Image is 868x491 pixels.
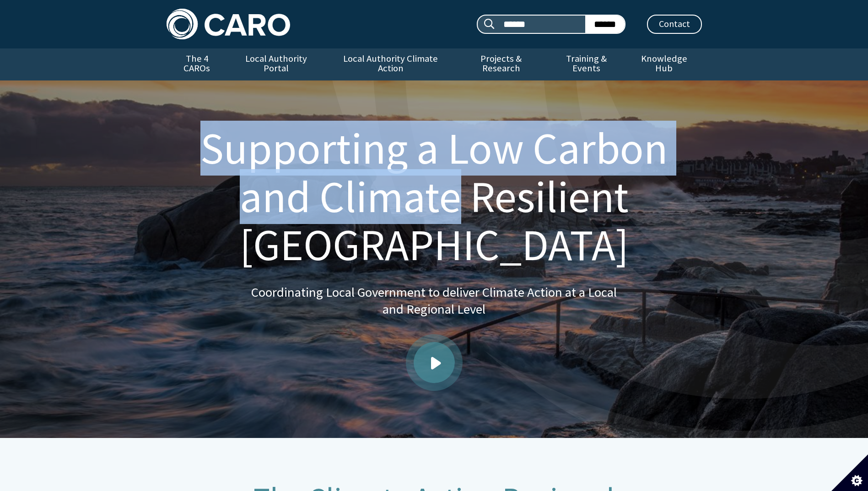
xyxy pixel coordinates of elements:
p: Coordinating Local Government to deliver Climate Action at a Local and Regional Level [251,284,617,318]
a: Local Authority Climate Action [325,48,456,80]
a: Play video [414,342,455,383]
button: Set cookie preferences [831,454,868,491]
h1: Supporting a Low Carbon and Climate Resilient [GEOGRAPHIC_DATA] [178,124,691,269]
a: Training & Events [546,48,626,80]
a: Projects & Research [456,48,546,80]
a: Local Authority Portal [227,48,325,80]
a: The 4 CAROs [167,48,227,80]
img: Caro logo [167,9,290,39]
a: Contact [647,15,702,34]
a: Knowledge Hub [626,48,701,80]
